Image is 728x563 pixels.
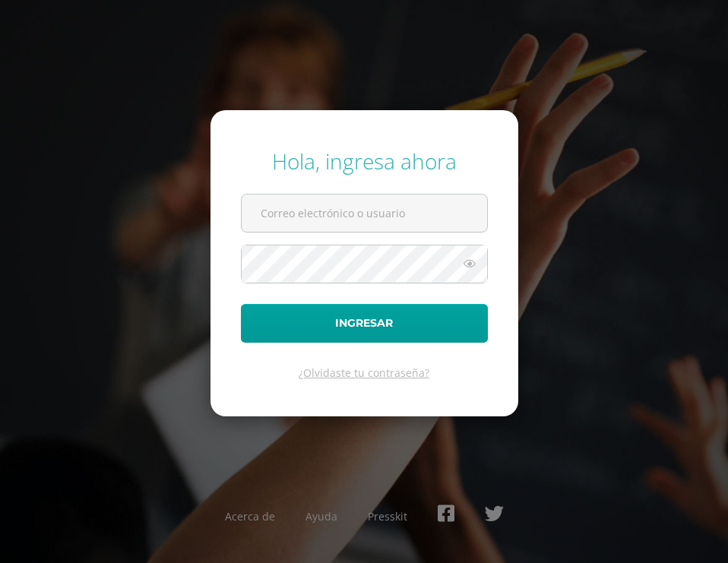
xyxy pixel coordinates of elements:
a: Ayuda [305,509,337,523]
a: Acerca de [225,509,275,523]
input: Correo electrónico o usuario [242,195,487,232]
a: ¿Olvidaste tu contraseña? [299,365,429,380]
a: Presskit [368,509,407,523]
div: Hola, ingresa ahora [241,147,488,176]
button: Ingresar [241,304,488,343]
